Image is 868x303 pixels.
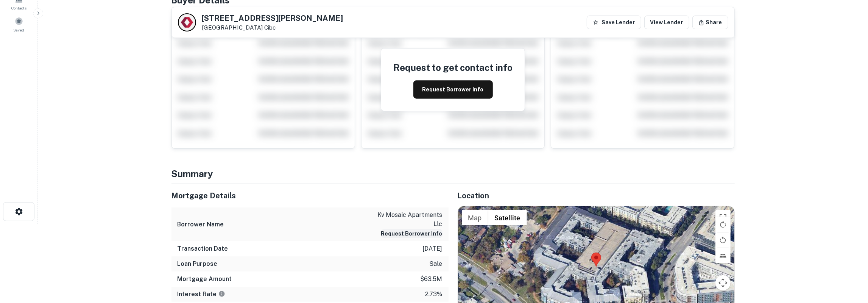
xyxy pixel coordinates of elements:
[178,244,228,253] h6: Transaction Date
[202,24,343,31] p: [GEOGRAPHIC_DATA]
[715,217,731,232] button: Rotate map clockwise
[462,210,488,225] button: Show street map
[830,242,868,279] iframe: Chat Widget
[413,80,493,99] button: Request Borrower Info
[11,5,26,11] span: Contacts
[178,275,232,284] h6: Mortgage Amount
[178,290,225,299] h6: Interest Rate
[178,259,218,268] h6: Loan Purpose
[423,244,443,253] p: [DATE]
[171,167,735,181] h4: Summary
[715,210,731,225] button: Toggle fullscreen view
[14,27,25,33] span: Saved
[202,14,343,22] h5: [STREET_ADDRESS][PERSON_NAME]
[692,16,728,29] button: Share
[430,259,443,268] p: sale
[178,220,224,229] h6: Borrower Name
[715,275,731,290] button: Map camera controls
[488,210,527,225] button: Show satellite imagery
[715,248,731,263] button: Tilt map
[458,190,735,201] h5: Location
[265,24,276,31] a: Cibc
[2,14,36,35] a: Saved
[715,232,731,248] button: Rotate map counterclockwise
[218,290,225,297] svg: The interest rates displayed on the website are for informational purposes only and may be report...
[374,210,443,229] p: kv mosaic apartments llc
[644,16,689,29] a: View Lender
[425,290,443,299] p: 2.73%
[381,229,443,238] button: Request Borrower Info
[587,16,641,29] button: Save Lender
[393,61,513,74] h4: Request to get contact info
[421,275,443,284] p: $63.5m
[171,190,449,201] h5: Mortgage Details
